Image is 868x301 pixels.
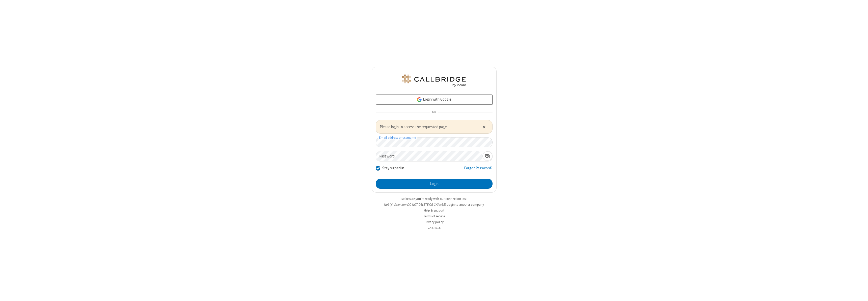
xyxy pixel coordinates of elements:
img: QA Selenium DO NOT DELETE OR CHANGE [401,75,467,87]
span: OR [430,109,438,116]
a: Help & support [424,208,444,213]
label: Stay signed in [382,165,404,171]
a: Forgot Password? [464,165,493,175]
li: v2.6.352.6 [372,225,497,230]
input: Email address or username [376,137,493,147]
button: Close alert [480,123,488,131]
a: Terms of service [423,214,445,218]
input: Password [376,151,482,161]
div: Show password [482,151,492,161]
li: Not QA Selenium DO NOT DELETE OR CHANGE? [372,202,497,207]
a: Make sure you're ready with our connection test [401,197,467,201]
span: Please login to access the requested page. [380,124,476,130]
a: Login with Google [376,94,493,104]
button: Login to another company [447,202,484,207]
a: Privacy policy [425,220,444,224]
button: Login [376,179,493,189]
img: google-icon.png [417,97,422,102]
